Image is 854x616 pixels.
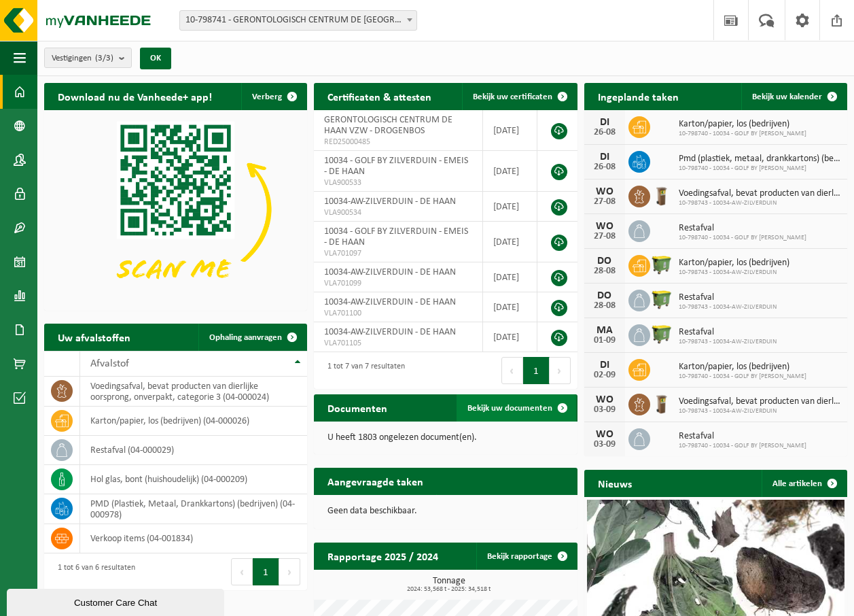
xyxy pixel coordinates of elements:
div: DI [591,360,618,371]
h2: Download nu de Vanheede+ app! [44,83,226,109]
h2: Aangevraagde taken [314,468,437,494]
div: 28-08 [591,301,618,311]
count: (3/3) [95,54,113,63]
img: WB-0140-HPE-BN-01 [650,184,673,207]
td: [DATE] [483,262,537,292]
button: OK [140,48,171,69]
a: Ophaling aanvragen [198,324,306,351]
h2: Nieuws [584,470,645,496]
h2: Certificaten & attesten [314,83,445,109]
img: WB-1100-HPE-GN-50 [650,253,673,276]
span: 10-798743 - 10034-AW-ZILVERDUIN [679,303,777,311]
td: restafval (04-000029) [80,436,307,465]
span: Restafval [679,292,777,303]
img: WB-0140-HPE-BN-01 [650,392,673,415]
iframe: chat widget [7,586,227,616]
span: Afvalstof [90,358,129,369]
div: DI [591,117,618,128]
td: hol glas, bont (huishoudelijk) (04-000209) [80,465,307,494]
span: Bekijk uw kalender [752,92,822,101]
span: 2024: 53,568 t - 2025: 34,518 t [321,586,577,593]
div: 01-09 [591,336,618,345]
button: Previous [231,558,253,585]
span: 10-798743 - 10034-AW-ZILVERDUIN [679,199,840,207]
div: WO [591,394,618,405]
a: Bekijk rapportage [476,543,576,570]
td: karton/papier, los (bedrijven) (04-000026) [80,407,307,436]
p: Geen data beschikbaar. [327,507,563,516]
span: Karton/papier, los (bedrijven) [679,119,806,130]
span: 10034 - GOLF BY ZILVERDUIN - EMEIS - DE HAAN [324,226,468,247]
span: Restafval [679,327,777,338]
span: VLA701105 [324,338,472,349]
span: RED25000485 [324,137,472,148]
td: [DATE] [483,322,537,352]
div: 1 tot 7 van 7 resultaten [321,356,405,386]
span: 10-798740 - 10034 - GOLF BY [PERSON_NAME] [679,442,806,450]
span: 10034-AW-ZILVERDUIN - DE HAAN [324,297,456,307]
span: 10-798740 - 10034 - GOLF BY [PERSON_NAME] [679,165,840,173]
div: 02-09 [591,371,618,380]
button: Next [279,558,300,585]
button: Vestigingen(3/3) [44,48,132,68]
span: Bekijk uw certificaten [473,92,552,101]
h2: Uw afvalstoffen [44,324,144,350]
span: Voedingsafval, bevat producten van dierlijke oorsprong, onverpakt, categorie 3 [679,188,840,199]
button: Next [550,357,571,384]
p: U heeft 1803 ongelezen document(en). [327,433,563,443]
h2: Ingeplande taken [584,83,692,109]
img: Download de VHEPlus App [44,110,307,308]
span: Karton/papier, los (bedrijven) [679,362,806,373]
a: Alle artikelen [762,470,846,497]
span: VLA701099 [324,278,472,289]
span: VLA701097 [324,248,472,259]
span: 10034-AW-ZILVERDUIN - DE HAAN [324,267,456,277]
span: 10-798741 - GERONTOLOGISCH CENTRUM DE HAAN VZW - DROGENBOS [179,10,417,31]
span: VLA900533 [324,177,472,188]
a: Bekijk uw certificaten [462,83,576,110]
td: [DATE] [483,110,537,151]
span: Karton/papier, los (bedrijven) [679,258,789,269]
h2: Rapportage 2025 / 2024 [314,543,452,569]
div: 1 tot 6 van 6 resultaten [51,557,135,587]
span: Restafval [679,431,806,442]
span: VLA900534 [324,207,472,218]
span: 10034-AW-ZILVERDUIN - DE HAAN [324,196,456,207]
td: voedingsafval, bevat producten van dierlijke oorsprong, onverpakt, categorie 3 (04-000024) [80,377,307,407]
div: 03-09 [591,405,618,415]
span: 10-798740 - 10034 - GOLF BY [PERSON_NAME] [679,234,806,242]
span: Pmd (plastiek, metaal, drankkartons) (bedrijven) [679,154,840,165]
div: DI [591,152,618,162]
div: 26-08 [591,128,618,137]
span: 10-798741 - GERONTOLOGISCH CENTRUM DE HAAN VZW - DROGENBOS [180,11,416,30]
span: 10034 - GOLF BY ZILVERDUIN - EMEIS - DE HAAN [324,156,468,177]
span: Bekijk uw documenten [467,404,552,413]
h2: Documenten [314,394,401,421]
a: Bekijk uw kalender [741,83,846,110]
img: WB-1100-HPE-GN-50 [650,288,673,311]
button: 1 [523,357,550,384]
div: 26-08 [591,162,618,172]
span: 10-798743 - 10034-AW-ZILVERDUIN [679,269,789,277]
a: Bekijk uw documenten [457,394,576,422]
span: 10034-AW-ZILVERDUIN - DE HAAN [324,327,456,337]
span: 10-798743 - 10034-AW-ZILVERDUIN [679,338,777,346]
span: 10-798740 - 10034 - GOLF BY [PERSON_NAME] [679,373,806,381]
span: Voedingsafval, bevat producten van dierlijke oorsprong, onverpakt, categorie 3 [679,396,840,407]
div: WO [591,429,618,440]
span: Vestigingen [52,48,113,69]
button: Verberg [241,83,306,110]
td: [DATE] [483,292,537,322]
td: [DATE] [483,192,537,222]
span: VLA701100 [324,308,472,319]
div: MA [591,325,618,336]
h3: Tonnage [321,577,577,593]
div: 27-08 [591,232,618,241]
div: DO [591,256,618,267]
div: WO [591,221,618,232]
td: verkoop items (04-001834) [80,524,307,553]
img: WB-1100-HPE-GN-50 [650,322,673,345]
span: Verberg [252,92,282,101]
button: Previous [501,357,523,384]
